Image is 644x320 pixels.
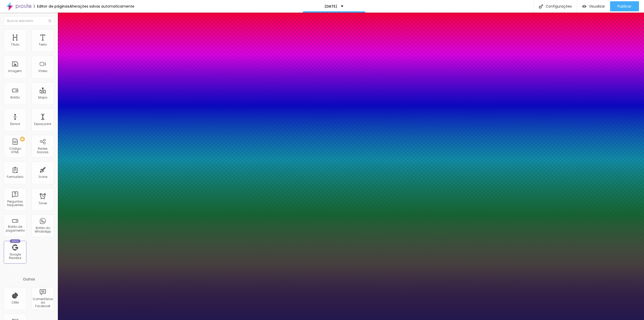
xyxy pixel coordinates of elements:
[5,200,25,207] div: Perguntas frequentes
[48,19,51,22] img: Icone
[34,122,51,126] div: Espaçador
[33,297,53,308] div: Comentários do Facebook
[38,69,47,73] div: Vídeo
[577,1,610,11] button: Visualizar
[33,147,53,154] div: Redes Sociais
[39,43,47,46] div: Texto
[589,4,605,8] span: Visualizar
[33,226,53,234] div: Botão do WhatsApp
[5,253,25,260] div: Google Reviews
[618,4,631,8] span: Publicar
[582,4,586,9] img: view-1.svg
[8,69,22,73] div: Imagem
[325,5,337,8] p: [DATE]
[12,301,19,304] div: CRM
[34,5,69,8] div: Editor de páginas
[4,16,54,25] input: Buscar elemento
[10,122,20,126] div: Divisor
[38,96,47,99] div: Mapa
[5,225,25,232] div: Botão de pagamento
[38,202,47,205] div: Timer
[10,239,21,243] div: Novo
[38,175,47,179] div: Ícone
[7,175,23,179] div: Formulário
[539,4,543,9] img: Icone
[5,147,25,154] div: Código HTML
[11,96,20,99] div: Botão
[610,1,639,11] button: Publicar
[11,43,19,46] div: Título
[69,5,134,8] div: Alterações salvas automaticamente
